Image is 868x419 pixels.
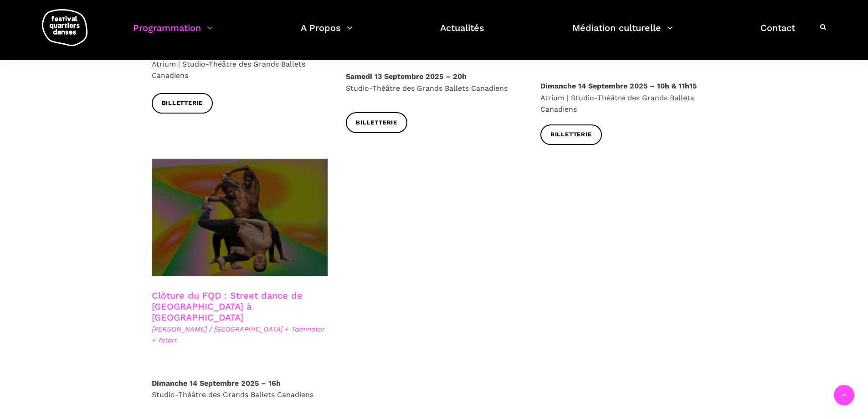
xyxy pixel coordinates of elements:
[572,20,673,47] a: Médiation culturelle
[440,20,484,47] a: Actualités
[346,112,407,133] a: Billetterie
[133,20,213,47] a: Programmation
[152,290,303,323] a: Clôture du FQD : Street dance de [GEOGRAPHIC_DATA] à [GEOGRAPHIC_DATA]
[346,72,467,81] strong: Samedi 13 Septembre 2025 – 20h
[550,130,592,140] span: Billetterie
[356,118,397,128] span: Billetterie
[346,71,522,94] p: Studio-Théâtre des Grands Ballets Canadiens
[152,324,328,346] span: [PERSON_NAME] / [GEOGRAPHIC_DATA] + Taminator + 7starr
[301,20,353,47] a: A Propos
[540,82,697,90] strong: Dimanche 14 Septembre 2025 – 10h & 11h15
[152,379,281,388] strong: Dimanche 14 Septembre 2025 – 16h
[162,98,203,108] span: Billetterie
[540,124,602,145] a: Billetterie
[42,9,87,46] img: logo-fqd-med
[760,20,795,47] a: Contact
[152,378,328,401] p: Studio-Théâtre des Grands Ballets Canadiens
[152,93,213,114] a: Billetterie
[540,80,717,115] p: Atrium | Studio-Théâtre des Grands Ballets Canadiens
[152,47,328,82] p: Atrium | Studio-Théâtre des Grands Ballets Canadiens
